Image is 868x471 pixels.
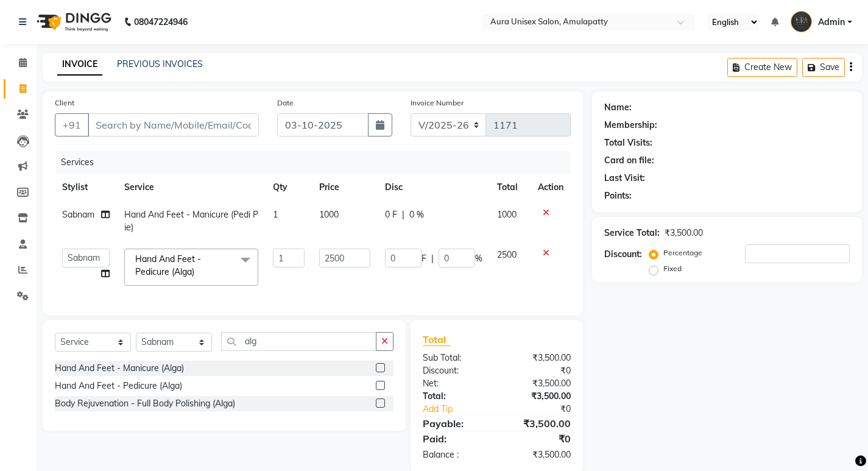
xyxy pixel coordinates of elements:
[496,448,579,461] div: ₹3,500.00
[802,58,845,77] button: Save
[55,397,235,410] div: Body Rejuvenation - Full Body Polishing (Alga)
[604,136,652,149] div: Total Visits:
[604,189,632,202] div: Points:
[414,431,496,446] div: Paid:
[57,54,102,76] a: INVOICE
[62,209,94,220] span: Sabnam
[55,113,89,136] button: +91
[221,332,376,351] input: Search or Scan
[414,448,496,461] div: Balance :
[55,380,182,392] div: Hand And Feet - Pedicure (Alga)
[423,333,451,346] span: Total
[135,253,201,277] span: Hand And Feet - Pedicure (Alga)
[496,390,579,403] div: ₹3,500.00
[385,208,397,221] span: 0 F
[194,266,200,277] a: x
[604,119,657,132] div: Membership:
[510,403,580,416] div: ₹0
[604,101,632,114] div: Name:
[266,174,311,201] th: Qty
[414,352,496,364] div: Sub Total:
[496,364,579,377] div: ₹0
[134,5,188,39] b: 08047224946
[117,174,266,201] th: Service
[277,97,294,108] label: Date
[402,208,404,221] span: |
[431,252,434,265] span: |
[791,11,812,32] img: Admin
[604,172,645,185] div: Last Visit:
[409,208,424,221] span: 0 %
[55,174,117,201] th: Stylist
[378,174,490,201] th: Disc
[665,227,703,239] div: ₹3,500.00
[55,362,184,375] div: Hand And Feet - Manicure (Alga)
[117,58,203,69] a: PREVIOUS INVOICES
[604,154,654,167] div: Card on file:
[422,252,426,265] span: F
[414,377,496,390] div: Net:
[475,252,482,265] span: %
[496,416,579,431] div: ₹3,500.00
[414,403,510,416] a: Add Tip
[497,209,517,220] span: 1000
[414,390,496,403] div: Total:
[496,431,579,446] div: ₹0
[55,97,74,108] label: Client
[490,174,531,201] th: Total
[496,352,579,364] div: ₹3,500.00
[496,377,579,390] div: ₹3,500.00
[273,209,278,220] span: 1
[319,209,339,220] span: 1000
[818,16,845,29] span: Admin
[727,58,797,77] button: Create New
[497,249,517,260] span: 2500
[414,364,496,377] div: Discount:
[663,263,682,274] label: Fixed
[88,113,259,136] input: Search by Name/Mobile/Email/Code
[124,209,258,233] span: Hand And Feet - Manicure (Pedi Pie)
[312,174,378,201] th: Price
[411,97,464,108] label: Invoice Number
[414,416,496,431] div: Payable:
[604,227,660,239] div: Service Total:
[604,248,642,261] div: Discount:
[531,174,571,201] th: Action
[31,5,115,39] img: logo
[56,151,580,174] div: Services
[663,247,702,258] label: Percentage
